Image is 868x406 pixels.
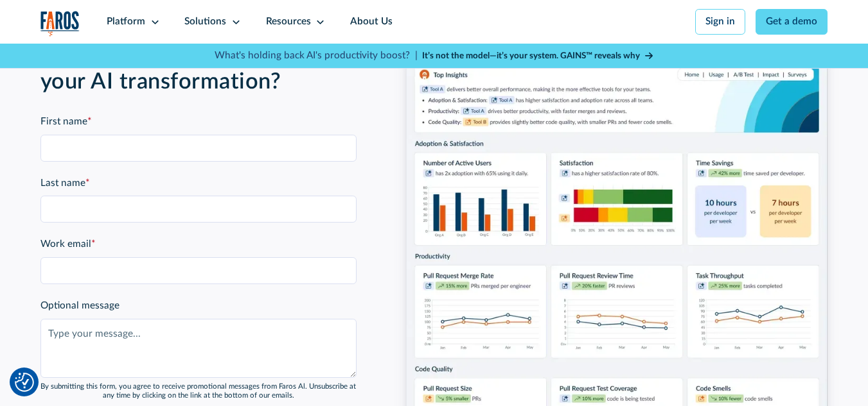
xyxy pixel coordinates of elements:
[107,15,145,30] div: Platform
[695,9,746,35] a: Sign in
[40,176,357,191] label: Last name
[15,373,34,392] img: Revisit consent button
[184,15,226,30] div: Solutions
[422,49,653,62] a: It’s not the model—it’s your system. GAINS™ reveals why
[40,115,357,130] label: First name
[40,11,80,37] img: Logo of the analytics and reporting company Faros.
[756,9,828,35] a: Get a demo
[15,373,34,392] button: Cookie Settings
[266,15,311,30] div: Resources
[40,237,357,252] label: Work email
[215,49,418,63] p: What's holding back AI's productivity boost? |
[422,51,640,60] strong: It’s not the model—it’s your system. GAINS™ reveals why
[40,299,357,314] label: Optional message
[40,382,357,400] div: By submitting this form, you agree to receive promotional messages from Faros Al. Unsubscribe at ...
[40,11,80,37] a: home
